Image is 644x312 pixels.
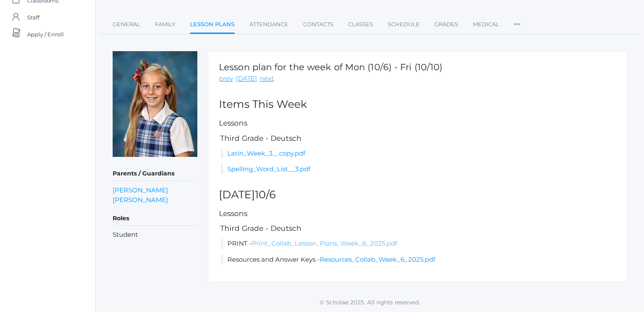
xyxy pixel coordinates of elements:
a: Classes [348,16,373,33]
a: Lesson Plans [190,16,235,34]
a: Resources_Collab_Week_6_2025.pdf [320,255,435,263]
li: Resources and Answer Keys - [221,255,616,265]
a: next [260,74,274,84]
h5: Parents / Guardians [113,167,197,181]
h2: [DATE] [219,189,616,201]
h5: Lessons [219,210,616,218]
a: Attendance [249,16,288,33]
li: Student [113,230,197,240]
p: © Scholae 2025. All rights reserved. [96,298,644,307]
h2: Items This Week [219,99,616,110]
h1: Lesson plan for the week of Mon (10/6) - Fri (10/10) [219,62,442,72]
a: Grades [434,16,458,33]
img: Annette Noyes [113,51,197,157]
a: [PERSON_NAME] [113,195,168,205]
a: [DATE] [236,74,257,84]
a: Contacts [303,16,333,33]
a: [PERSON_NAME] [113,185,168,195]
a: prev [219,74,233,84]
a: General [113,16,140,33]
h5: Lessons [219,119,616,127]
a: Latin_Week_3__copy.pdf [227,149,305,157]
span: 10/6 [255,188,276,201]
a: Family [155,16,175,33]
h5: Roles [113,211,197,226]
a: Print_Collab_Lesson_Plans_Week_6_2025.pdf [252,239,397,247]
a: Schedule [388,16,420,33]
span: Apply / Enroll [27,26,64,43]
a: Spelling_Word_List__3.pdf [227,165,310,173]
span: Staff [27,9,39,26]
a: Medical [473,16,499,33]
li: PRINT - [221,239,616,249]
h5: Third Grade - Deutsch [219,134,616,142]
h5: Third Grade - Deutsch [219,224,616,233]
